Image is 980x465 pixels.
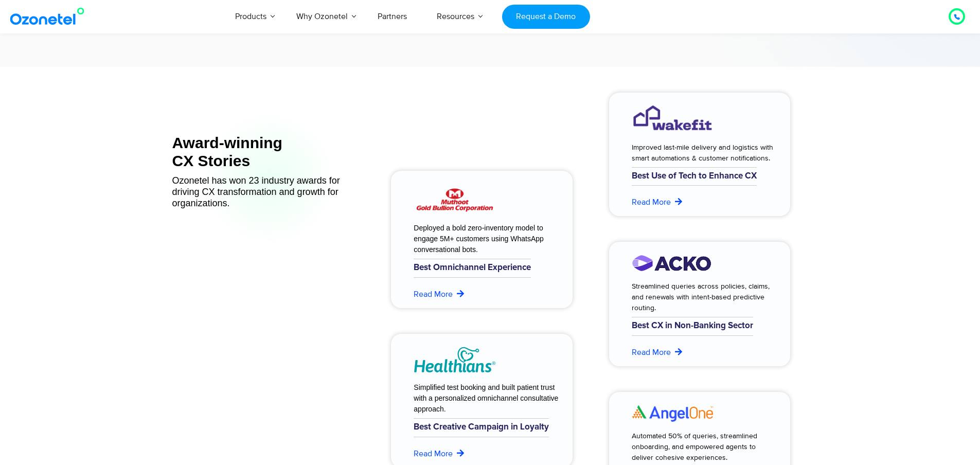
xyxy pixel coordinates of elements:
[172,175,366,209] div: Ozonetel has won 23 industry awards for driving CX transformation and growth for organizations.
[502,5,590,29] a: Request a Demo
[414,259,531,277] h6: Best Omnichannel Experience
[632,167,757,186] h6: Best Use of Tech to Enhance CX
[632,346,684,359] a: Read More
[632,142,778,164] div: Improved last-mile delivery and logistics with smart automations & customer notifications.
[414,382,560,415] div: Simplified test booking and built patient trust with a personalized omnichannel consultative appr...
[632,281,771,313] div: Streamlined queries across policies, claims, and renewals with intent-based predictive routing.
[414,223,553,255] div: Deployed a bold zero-inventory model to engage 5M+ customers using WhatsApp conversational bots.
[414,448,466,460] a: Read More
[414,418,549,437] h6: Best Creative Campaign in Loyalty
[632,317,753,335] h6: Best CX in Non-Banking Sector
[632,196,684,208] a: Read More
[414,288,466,300] a: Read More
[172,134,366,170] div: Award-winning CX Stories
[632,431,771,463] div: Automated 50% of queries, streamlined onboarding, and empowered agents to deliver cohesive experi...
